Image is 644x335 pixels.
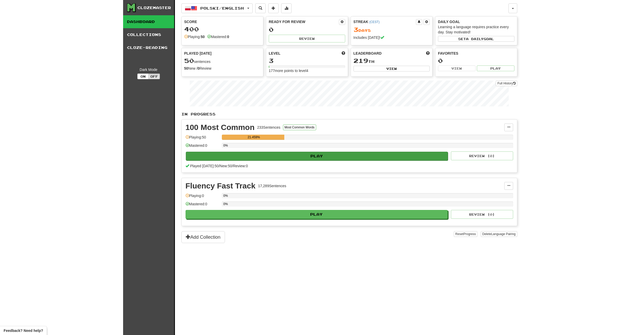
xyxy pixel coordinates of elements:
div: Playing: 50 [186,135,219,143]
a: Cloze-Reading [123,41,174,54]
strong: 0 [197,66,200,70]
span: a daily [466,37,484,41]
div: Clozemaster [137,5,171,10]
div: sentences [184,57,261,64]
span: 219 [353,57,368,64]
div: Score [184,19,261,24]
button: Review (0) [451,210,513,219]
button: On [137,74,149,79]
div: Mastered: [207,34,229,39]
p: In Progress [181,112,517,117]
button: View [353,66,430,71]
button: Search sentences [255,3,266,13]
div: 100 Most Common [186,123,255,131]
span: / [232,164,233,168]
div: 3 [269,57,345,64]
button: View [438,65,476,71]
span: Level [269,51,280,56]
div: Favorites [438,51,514,56]
span: Language Pairing [491,232,515,236]
button: ResetProgress [454,231,477,237]
div: 17,289 Sentences [258,183,286,188]
div: Includes [DATE]! [353,35,430,40]
div: 0 [269,26,345,33]
button: Review (0) [451,151,513,160]
div: Fluency Fast Track [186,182,256,190]
span: Open feedback widget [4,328,43,333]
span: / [219,164,220,168]
strong: 0 [227,35,229,39]
div: Dark Mode [127,67,170,72]
div: Streak [353,19,416,24]
span: Score more points to level up [342,51,345,56]
div: Mastered: 0 [186,143,219,151]
div: 21.459% [223,135,284,140]
button: Polski/English [181,3,253,13]
span: Played [DATE]: 50 [190,164,218,168]
button: More stats [281,3,292,13]
span: 3 [353,26,358,33]
span: Leaderboard [353,51,382,56]
strong: 50 [184,66,188,70]
button: Add sentence to collection [268,3,279,13]
div: 400 [184,26,261,32]
span: New: 50 [220,164,232,168]
div: Ready for Review [269,19,339,24]
button: Seta dailygoal [438,36,514,42]
a: Collections [123,28,174,41]
button: Play [186,152,448,161]
div: 233 Sentences [257,125,280,130]
button: Off [148,74,160,79]
button: Most Common Words [283,125,316,130]
span: This week in points, UTC [426,51,430,56]
span: 50 [184,57,194,64]
div: Mastered: 0 [186,201,219,210]
button: Play [477,65,514,71]
div: 0 [438,57,514,64]
div: th [353,57,430,64]
div: Day s [353,26,430,33]
div: Playing: 0 [186,193,219,202]
button: Review [269,35,345,42]
a: Dashboard [123,15,174,28]
span: Played [DATE] [184,51,212,56]
span: Progress [463,232,476,236]
a: (CEST) [369,20,380,24]
span: Polski / English [200,6,244,10]
button: Add Collection [181,231,225,243]
div: New / Review [184,66,261,71]
div: 177 more points to level 4 [269,68,345,73]
button: Play [186,210,448,219]
span: Review: 0 [233,164,248,168]
button: DeleteLanguage Pairing [481,231,517,237]
div: Learning a language requires practice every day. Stay motivated! [438,24,514,35]
a: Full History [496,81,517,86]
strong: 50 [201,35,205,39]
div: Daily Goal [438,19,514,24]
div: Playing: [184,34,205,39]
